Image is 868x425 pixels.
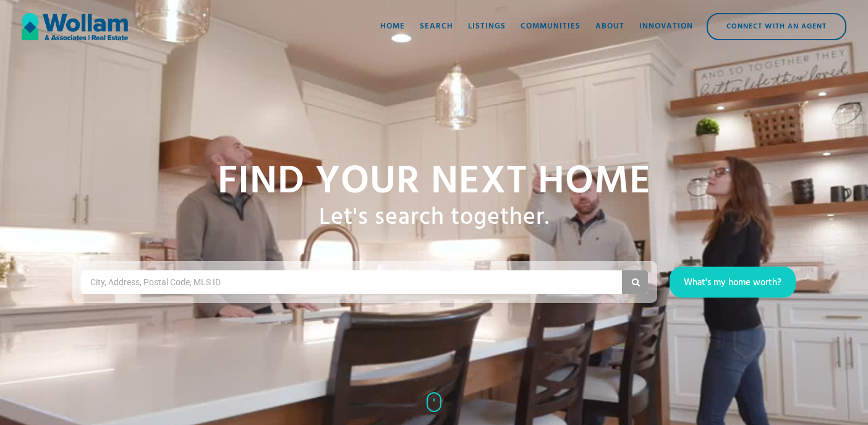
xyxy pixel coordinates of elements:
[595,20,624,33] div: About
[468,20,506,33] div: Listings
[513,8,588,45] a: Communities
[218,161,651,204] h1: Find your NExt home
[373,8,412,45] a: Home
[670,267,796,298] a: What's my home worth?
[707,13,846,40] a: Connect with an Agent
[380,20,405,33] div: Home
[632,8,700,45] a: Innovation
[461,8,513,45] a: Listings
[708,14,845,39] div: Connect with an Agent
[319,204,550,233] h1: Let's search together.
[412,8,461,45] a: Search
[22,8,128,45] a: home
[521,20,581,33] div: Communities
[622,270,648,294] button: Search
[588,8,632,45] a: About
[89,273,232,291] input: City, Address, Postal Code, MLS ID
[639,20,693,33] div: Innovation
[420,20,453,33] div: Search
